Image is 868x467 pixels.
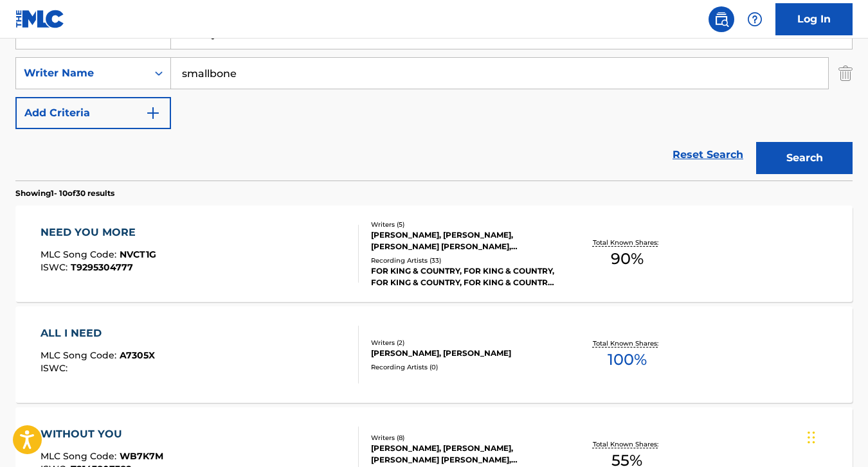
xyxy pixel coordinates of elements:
[611,247,644,270] span: 90 %
[15,206,853,302] a: NEED YOU MOREMLC Song Code:NVCT1GISWC:T9295304777Writers (5)[PERSON_NAME], [PERSON_NAME], [PERSON...
[371,362,557,372] div: Recording Artists ( 0 )
[593,238,662,247] p: Total Known Shares:
[41,349,120,361] span: MLC Song Code :
[808,418,815,457] div: Drag
[666,141,750,169] a: Reset Search
[371,256,557,265] div: Recording Artists ( 33 )
[120,249,156,260] span: NVCT1G
[145,105,161,121] img: 9d2ae6d4665cec9f34b9.svg
[71,261,133,273] span: T9295304777
[41,249,120,260] span: MLC Song Code :
[15,188,114,199] p: Showing 1 - 10 of 30 results
[15,17,853,181] form: Search Form
[775,3,853,35] a: Log In
[24,66,140,81] div: Writer Name
[41,225,156,240] div: NEED YOU MORE
[120,450,163,462] span: WB7K7M
[371,443,557,466] div: [PERSON_NAME], [PERSON_NAME], [PERSON_NAME] [PERSON_NAME], [PERSON_NAME], [PERSON_NAME], [PERSON_...
[41,261,71,273] span: ISWC :
[41,362,71,374] span: ISWC :
[120,349,155,361] span: A7305X
[608,348,647,371] span: 100 %
[714,12,729,27] img: search
[371,338,557,348] div: Writers ( 2 )
[15,97,171,129] button: Add Criteria
[15,306,853,403] a: ALL I NEEDMLC Song Code:A7305XISWC:Writers (2)[PERSON_NAME], [PERSON_NAME]Recording Artists (0)To...
[371,348,557,359] div: [PERSON_NAME], [PERSON_NAME]
[709,6,734,32] a: Public Search
[41,450,120,462] span: MLC Song Code :
[756,142,853,174] button: Search
[41,427,163,442] div: WITHOUT YOU
[742,6,768,32] div: Help
[371,265,557,288] div: FOR KING & COUNTRY, FOR KING & COUNTRY, FOR KING & COUNTRY, FOR KING & COUNTRY, FOR KING & COUNTRY
[41,326,155,341] div: ALL I NEED
[371,220,557,229] div: Writers ( 5 )
[15,10,65,28] img: MLC Logo
[371,433,557,443] div: Writers ( 8 )
[593,439,662,449] p: Total Known Shares:
[371,229,557,252] div: [PERSON_NAME], [PERSON_NAME], [PERSON_NAME] [PERSON_NAME], [PERSON_NAME] [PERSON_NAME] ST [PERSON...
[593,339,662,348] p: Total Known Shares:
[838,57,853,89] img: Delete Criterion
[747,12,763,27] img: help
[804,405,868,467] iframe: Chat Widget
